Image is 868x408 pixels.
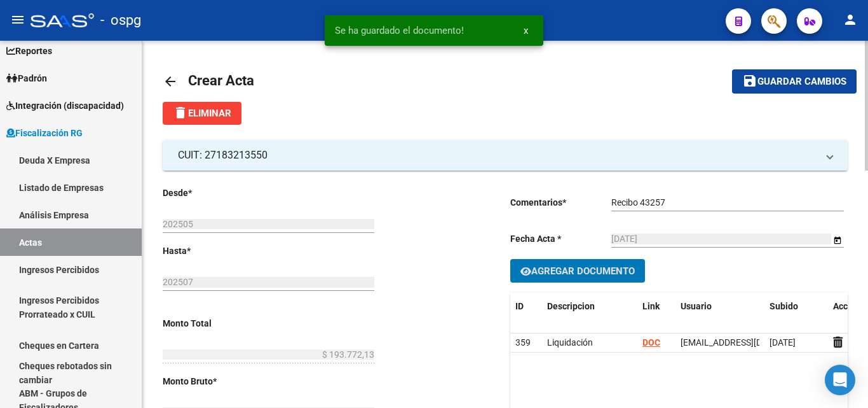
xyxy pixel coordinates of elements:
span: Guardar cambios [757,76,846,88]
span: Link [642,301,660,311]
span: Accion [833,301,860,311]
datatable-header-cell: Descripcion [542,293,637,320]
mat-panel-title: CUIT: 27183213550 [178,148,817,162]
mat-icon: delete [173,105,188,120]
span: - ospg [100,6,141,34]
datatable-header-cell: ID [510,293,542,320]
span: Usuario [681,301,712,311]
button: Guardar cambios [732,69,857,93]
span: Liquidación [547,337,593,348]
mat-expansion-panel-header: CUIT: 27183213550 [163,140,848,171]
span: x [524,25,528,36]
span: Fiscalización RG [6,126,83,140]
span: Eliminar [173,108,231,119]
datatable-header-cell: Link [637,293,675,320]
datatable-header-cell: Subido [764,293,828,320]
p: Comentarios [510,195,611,209]
div: Open Intercom Messenger [825,365,855,395]
p: Desde [163,186,259,200]
span: ID [515,301,524,311]
span: Reportes [6,44,52,58]
p: Hasta [163,244,259,258]
p: Monto Bruto [163,374,259,388]
span: [DATE] [770,337,796,348]
button: x [513,19,538,42]
mat-icon: save [742,73,757,88]
p: Monto Total [163,316,259,330]
span: Subido [770,301,798,311]
datatable-header-cell: Usuario [675,293,764,320]
button: Agregar Documento [510,259,645,283]
span: Padrón [6,71,47,85]
span: Integración (discapacidad) [6,99,124,113]
mat-icon: person [843,12,858,27]
mat-icon: menu [10,12,25,27]
span: 359 [515,337,531,348]
a: DOC [642,337,660,348]
span: Se ha guardado el documento! [335,24,464,37]
span: Descripcion [547,301,595,311]
span: Crear Acta [188,73,254,88]
button: Eliminar [163,102,241,125]
span: Agregar Documento [531,265,635,277]
p: Fecha Acta * [510,232,611,246]
mat-icon: arrow_back [163,74,178,89]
